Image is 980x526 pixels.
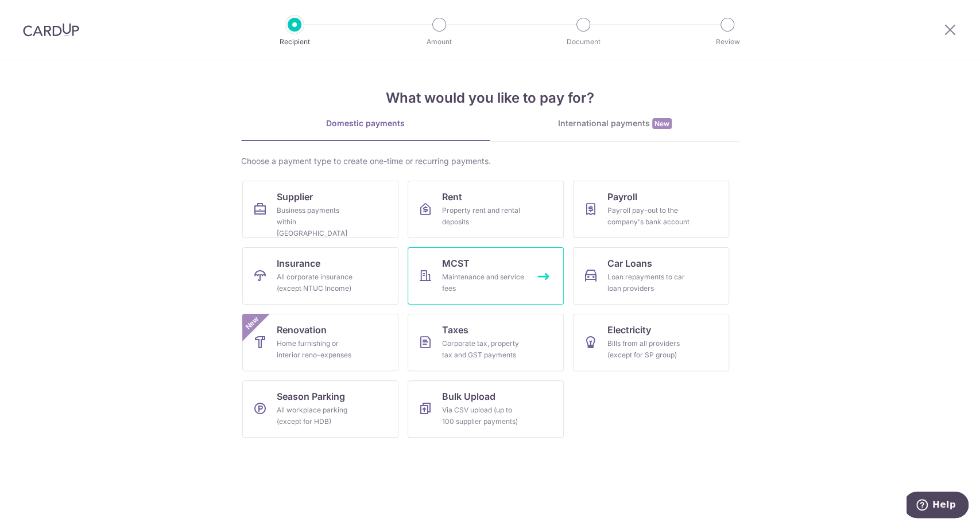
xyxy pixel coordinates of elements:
[242,380,398,438] a: Season ParkingAll workplace parking (except for HDB)
[241,88,739,108] h4: What would you like to pay for?
[26,8,49,18] span: Help
[408,247,564,305] a: MCSTMaintenance and service fees
[277,323,327,337] span: Renovation
[541,36,626,48] p: Document
[277,338,359,361] div: Home furnishing or interior reno-expenses
[252,36,337,48] p: Recipient
[573,181,729,238] a: PayrollPayroll pay-out to the company's bank account
[442,256,470,270] span: MCST
[277,271,359,294] div: All corporate insurance (except NTUC Income)
[277,205,359,239] div: Business payments within [GEOGRAPHIC_DATA]
[442,190,462,204] span: Rent
[607,256,652,270] span: Car Loans
[242,314,398,371] a: RenovationHome furnishing or interior reno-expensesNew
[442,338,525,361] div: Corporate tax, property tax and GST payments
[242,181,398,238] a: SupplierBusiness payments within [GEOGRAPHIC_DATA]
[23,23,79,37] img: CardUp
[607,190,637,204] span: Payroll
[242,247,398,305] a: InsuranceAll corporate insurance (except NTUC Income)
[277,256,320,270] span: Insurance
[442,271,525,294] div: Maintenance and service fees
[408,181,564,238] a: RentProperty rent and rental deposits
[408,380,564,438] a: Bulk UploadVia CSV upload (up to 100 supplier payments)
[652,118,672,129] span: New
[277,190,313,204] span: Supplier
[907,492,969,520] iframe: Opens a widget where you can find more information
[607,205,690,228] div: Payroll pay-out to the company's bank account
[408,314,564,371] a: TaxesCorporate tax, property tax and GST payments
[241,155,739,167] div: Choose a payment type to create one-time or recurring payments.
[241,118,490,129] div: Domestic payments
[490,118,739,130] div: International payments
[573,314,729,371] a: ElectricityBills from all providers (except for SP group)
[442,205,525,228] div: Property rent and rental deposits
[277,404,359,427] div: All workplace parking (except for HDB)
[397,36,482,48] p: Amount
[607,338,690,361] div: Bills from all providers (except for SP group)
[242,314,261,333] span: New
[607,271,690,294] div: Loan repayments to car loan providers
[607,323,651,337] span: Electricity
[573,247,729,305] a: Car LoansLoan repayments to car loan providers
[442,404,525,427] div: Via CSV upload (up to 100 supplier payments)
[442,323,468,337] span: Taxes
[442,389,495,403] span: Bulk Upload
[277,389,345,403] span: Season Parking
[685,36,770,48] p: Review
